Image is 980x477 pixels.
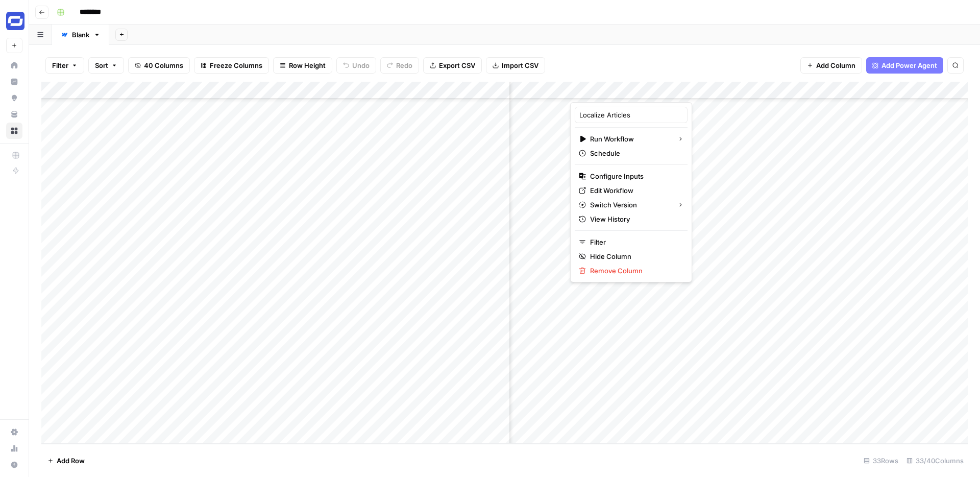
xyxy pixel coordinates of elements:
span: Add Column [816,60,855,70]
button: 40 Columns [128,57,190,74]
span: Filter [52,60,68,70]
span: Edit Workflow [590,185,679,196]
span: Run Workflow [590,134,669,144]
span: Export CSV [439,60,475,70]
span: Schedule [590,148,679,158]
img: Synthesia Logo [6,12,24,30]
button: Add Power Agent [866,57,943,74]
span: Switch Version [590,200,669,210]
span: Import CSV [502,60,538,70]
span: 40 Columns [144,60,183,70]
div: 33/40 Columns [902,452,968,469]
button: Redo [380,57,419,74]
span: View History [590,214,679,224]
span: Row Height [289,60,326,70]
button: Undo [336,57,376,74]
span: Add Row [57,456,85,466]
span: Sort [95,60,108,70]
button: Help + Support [6,457,22,473]
button: Add Column [800,57,862,74]
span: Undo [352,60,370,70]
span: Hide Column [590,251,679,261]
a: Your Data [6,106,22,123]
button: Filter [45,57,84,74]
button: Export CSV [423,57,482,74]
a: Home [6,57,22,74]
button: Sort [88,57,124,74]
span: Remove Column [590,266,679,276]
a: Opportunities [6,90,22,106]
a: Settings [6,424,22,440]
span: Freeze Columns [210,60,262,70]
span: Redo [396,60,412,70]
a: Blank [52,25,109,45]
div: Blank [72,30,89,40]
span: Add Power Agent [881,60,937,70]
button: Import CSV [486,57,545,74]
span: Filter [590,237,679,247]
a: Insights [6,74,22,90]
button: Row Height [273,57,332,74]
a: Usage [6,440,22,457]
button: Freeze Columns [194,57,269,74]
div: 33 Rows [860,452,902,469]
button: Add Row [41,452,91,469]
span: Configure Inputs [590,171,679,181]
a: Browse [6,123,22,139]
button: Workspace: Synthesia [6,8,22,34]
